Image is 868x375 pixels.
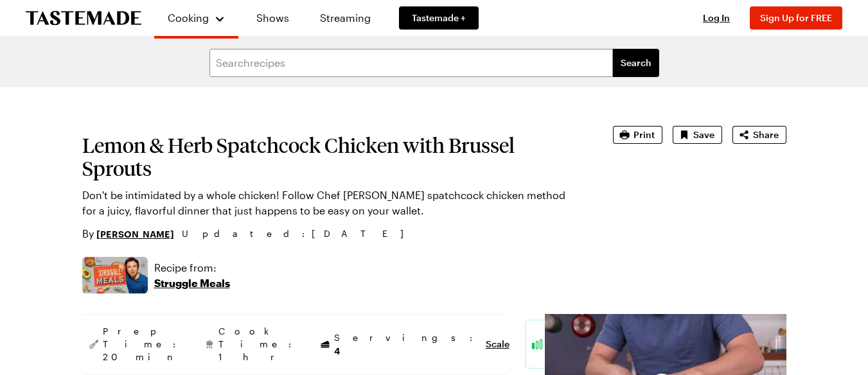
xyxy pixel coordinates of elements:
[334,331,479,358] span: Servings:
[486,338,509,351] button: Scale
[412,12,466,24] span: Tastemade +
[82,226,174,241] p: By
[693,128,714,141] span: Save
[218,325,298,363] span: Cook Time: 1 hr
[154,260,230,291] a: Recipe from:Struggle Meals
[732,126,786,144] button: Share
[613,126,662,144] button: Print
[168,12,209,24] span: Cooking
[750,6,842,30] button: Sign Up for FREE
[154,275,230,291] p: Struggle Meals
[96,227,174,241] a: [PERSON_NAME]
[103,325,182,363] span: Prep Time: 20 min
[760,12,832,23] span: Sign Up for FREE
[753,128,779,141] span: Share
[673,126,722,144] button: Save recipe
[82,134,577,180] h1: Lemon & Herb Spatchcock Chicken with Brussel Sprouts
[154,260,230,275] p: Recipe from:
[82,257,148,293] img: Show where recipe is used
[613,49,659,77] button: filters
[167,5,226,31] button: Cooking
[26,11,141,26] a: To Tastemade Home Page
[82,187,577,218] p: Don't be intimidated by a whole chicken! Follow Chef [PERSON_NAME] spatchcock chicken method for ...
[182,227,416,241] span: Updated : [DATE]
[633,128,655,141] span: Print
[691,12,742,24] button: Log In
[621,57,651,69] span: Search
[703,12,730,23] span: Log In
[334,344,340,356] span: 4
[399,6,479,30] a: Tastemade +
